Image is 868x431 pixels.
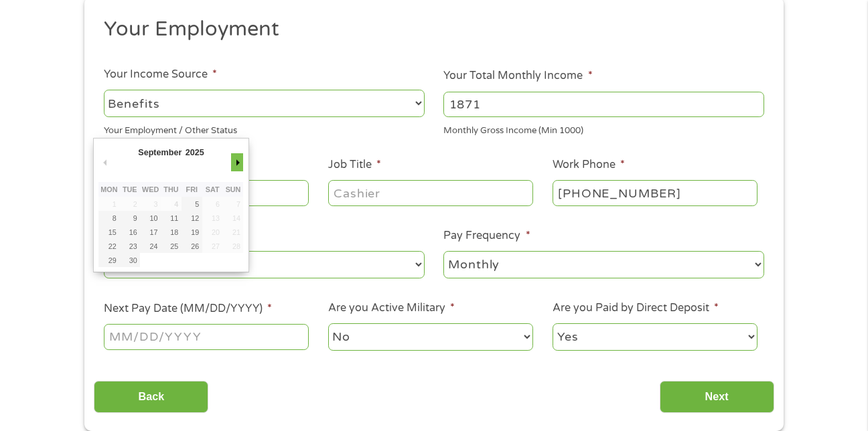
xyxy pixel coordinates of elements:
[226,185,241,193] abbr: Sunday
[98,253,119,267] button: 29
[104,120,425,138] div: Your Employment / Other Status
[98,239,119,253] button: 22
[140,211,161,225] button: 10
[104,324,309,349] input: Use the arrow keys to pick a date
[119,211,140,225] button: 9
[328,301,455,315] label: Are you Active Military
[184,143,206,161] div: 2025
[182,197,202,211] button: 5
[186,185,198,193] abbr: Friday
[119,253,140,267] button: 30
[660,381,774,414] input: Next
[443,229,530,243] label: Pay Frequency
[553,301,719,315] label: Are you Paid by Direct Deposit
[137,143,184,161] div: September
[443,120,764,138] div: Monthly Gross Income (Min 1000)
[94,381,208,414] input: Back
[443,69,592,83] label: Your Total Monthly Income
[182,211,202,225] button: 12
[98,153,111,171] button: Previous Month
[140,239,161,253] button: 24
[443,92,764,117] input: 1800
[100,185,117,193] abbr: Monday
[119,225,140,239] button: 16
[163,185,178,193] abbr: Thursday
[123,185,137,193] abbr: Tuesday
[104,68,217,82] label: Your Income Source
[98,211,119,225] button: 8
[140,225,161,239] button: 17
[98,225,119,239] button: 15
[328,158,381,172] label: Job Title
[182,239,202,253] button: 26
[161,239,182,253] button: 25
[142,185,159,193] abbr: Wednesday
[104,16,755,43] h2: Your Employment
[553,180,757,205] input: (231) 754-4010
[231,153,243,171] button: Next Month
[328,180,533,205] input: Cashier
[104,302,272,316] label: Next Pay Date (MM/DD/YYYY)
[161,225,182,239] button: 18
[161,211,182,225] button: 11
[206,185,220,193] abbr: Saturday
[182,225,202,239] button: 19
[119,239,140,253] button: 23
[553,158,625,172] label: Work Phone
